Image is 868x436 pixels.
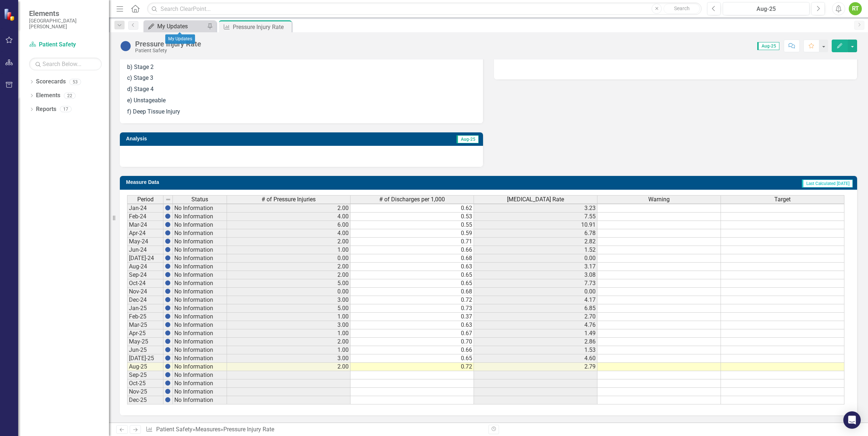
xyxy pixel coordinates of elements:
[127,388,163,396] td: Nov-25
[474,354,597,363] td: 4.60
[173,304,227,313] td: No Information
[849,2,862,15] div: RT
[173,238,227,246] td: No Information
[191,196,208,203] span: Status
[127,346,163,354] td: Jun-25
[507,196,564,203] span: [MEDICAL_DATA] Rate
[474,304,597,313] td: 6.85
[127,288,163,296] td: Nov-24
[173,329,227,338] td: No Information
[474,204,597,213] td: 3.23
[227,321,350,329] td: 3.00
[145,22,205,31] a: My Updates
[350,346,474,354] td: 0.66
[227,313,350,321] td: 1.00
[457,135,479,143] span: Aug-25
[135,40,201,48] div: Pressure Injury Rate
[127,213,163,221] td: Feb-24
[474,221,597,229] td: 10.91
[233,22,290,32] div: Pressure Injury Rate
[474,271,597,279] td: 3.08
[474,329,597,338] td: 1.49
[127,246,163,254] td: Jun-24
[648,196,670,203] span: Warning
[165,355,171,361] img: BgCOk07PiH71IgAAAABJRU5ErkJggg==
[227,221,350,229] td: 6.00
[127,73,476,84] p: c) Stage 3
[127,95,476,106] p: e) Unstageable
[173,279,227,288] td: No Information
[165,313,171,319] img: BgCOk07PiH71IgAAAABJRU5ErkJggg==
[137,196,154,203] span: Period
[173,204,227,213] td: No Information
[173,313,227,321] td: No Information
[173,229,227,238] td: No Information
[127,321,163,329] td: Mar-25
[127,62,476,73] p: b) Stage 2
[165,363,171,369] img: BgCOk07PiH71IgAAAABJRU5ErkJggg==
[227,254,350,263] td: 0.00
[173,271,227,279] td: No Information
[350,296,474,304] td: 0.72
[227,354,350,363] td: 3.00
[474,213,597,221] td: 7.55
[127,221,163,229] td: Mar-24
[350,279,474,288] td: 0.65
[350,213,474,221] td: 0.53
[474,321,597,329] td: 4.76
[173,221,227,229] td: No Information
[165,222,171,227] img: BgCOk07PiH71IgAAAABJRU5ErkJggg==
[165,230,171,236] img: BgCOk07PiH71IgAAAABJRU5ErkJggg==
[64,92,76,99] div: 22
[227,304,350,313] td: 5.00
[127,279,163,288] td: Oct-24
[474,296,597,304] td: 4.17
[474,254,597,263] td: 0.00
[474,363,597,371] td: 2.79
[227,329,350,338] td: 1.00
[474,346,597,354] td: 1.53
[474,263,597,271] td: 3.17
[127,338,163,346] td: May-25
[165,297,171,303] img: BgCOk07PiH71IgAAAABJRU5ErkJggg==
[165,330,171,336] img: BgCOk07PiH71IgAAAABJRU5ErkJggg==
[227,338,350,346] td: 2.00
[350,271,474,279] td: 0.65
[350,354,474,363] td: 0.65
[173,296,227,304] td: No Information
[165,338,171,344] img: BgCOk07PiH71IgAAAABJRU5ErkJggg==
[173,263,227,271] td: No Information
[227,229,350,238] td: 4.00
[126,136,295,141] h3: Analysis
[173,396,227,404] td: No Information
[474,288,597,296] td: 0.00
[261,196,316,203] span: # of Pressure Injuries
[173,213,227,221] td: No Information
[227,271,350,279] td: 2.00
[29,58,102,70] input: Search Below...
[165,380,171,386] img: BgCOk07PiH71IgAAAABJRU5ErkJggg==
[157,22,205,31] div: My Updates
[165,397,171,403] img: BgCOk07PiH71IgAAAABJRU5ErkJggg==
[843,411,861,429] div: Open Intercom Messenger
[474,238,597,246] td: 2.82
[126,180,410,185] h3: Measure Data
[173,346,227,354] td: No Information
[173,321,227,329] td: No Information
[350,329,474,338] td: 0.67
[36,78,66,86] a: Scorecards
[127,313,163,321] td: Feb-25
[29,41,102,49] a: Patient Safety
[173,354,227,363] td: No Information
[60,106,72,112] div: 17
[29,18,102,30] small: [GEOGRAPHIC_DATA][PERSON_NAME]
[135,48,201,53] div: Patient Safety
[127,363,163,371] td: Aug-25
[227,363,350,371] td: 2.00
[350,313,474,321] td: 0.37
[127,329,163,338] td: Apr-25
[165,322,171,328] img: BgCOk07PiH71IgAAAABJRU5ErkJggg==
[127,84,476,95] p: d) Stage 4
[165,347,171,353] img: BgCOk07PiH71IgAAAABJRU5ErkJggg==
[165,280,171,286] img: BgCOk07PiH71IgAAAABJRU5ErkJggg==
